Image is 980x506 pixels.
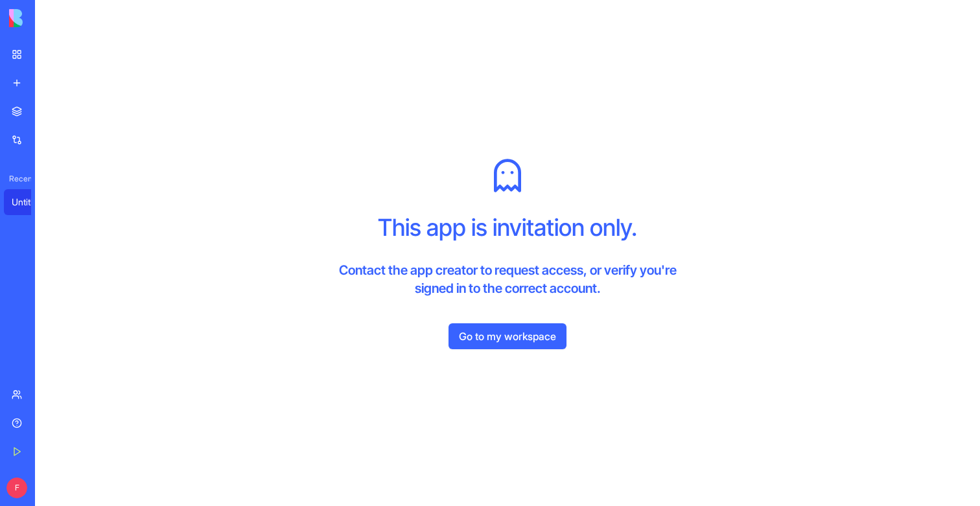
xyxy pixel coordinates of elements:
[4,174,31,184] span: Recent
[321,261,694,297] h4: Contact the app creator to request access, or verify you're signed in to the correct account.
[6,477,27,498] span: F
[12,196,48,209] div: Untitled App
[9,9,89,27] img: logo
[378,214,637,240] h1: This app is invitation only.
[449,323,566,349] a: Go to my workspace
[4,189,56,215] a: Untitled App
